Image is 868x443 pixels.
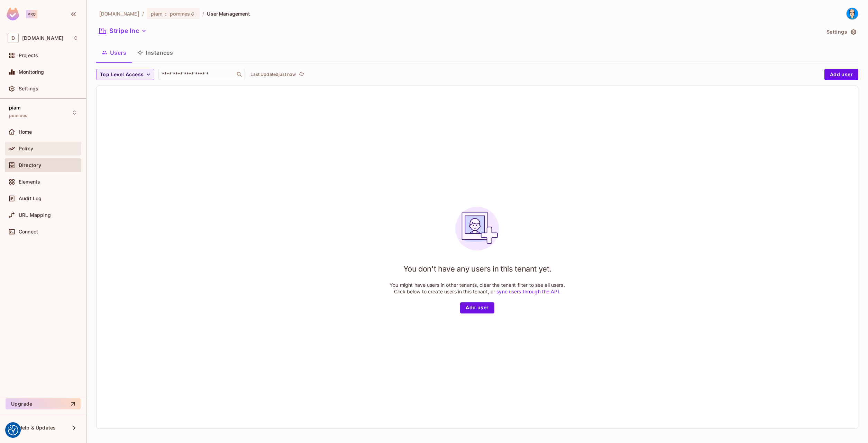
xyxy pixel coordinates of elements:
[496,289,560,294] a: sync users through the API.
[22,35,63,41] span: Workspace: datev.de
[9,113,27,118] span: pommes
[132,44,179,61] button: Instances
[96,69,154,80] button: Top Level Access
[296,70,305,79] span: Click to refresh data
[847,8,858,19] img: Lieb, Jannik
[9,105,21,110] span: piam
[19,162,41,168] span: Directory
[390,282,565,295] p: You might have users in other tenants, clear the tenant filter to see all users. Click below to c...
[19,196,42,201] span: Audit Log
[19,86,38,91] span: Settings
[19,179,40,185] span: Elements
[19,425,56,431] span: Help & Updates
[297,70,305,79] button: refresh
[151,10,163,17] span: piam
[165,11,167,17] span: :
[96,44,132,61] button: Users
[250,72,296,77] p: Last Updated just now
[202,10,204,17] li: /
[8,425,18,435] button: Consent Preferences
[403,264,551,274] h1: You don't have any users in this tenant yet.
[824,69,858,80] button: Add user
[99,10,139,17] span: the active workspace
[7,8,19,20] img: SReyMgAAAABJRU5ErkJggg==
[19,53,38,58] span: Projects
[824,26,858,37] button: Settings
[460,302,494,313] button: Add user
[207,10,250,17] span: User Management
[96,25,149,36] button: Stripe Inc
[142,10,144,17] li: /
[19,146,33,151] span: Policy
[19,129,32,135] span: Home
[8,33,19,43] span: D
[6,398,81,409] button: Upgrade
[19,229,38,234] span: Connect
[299,71,304,78] span: refresh
[8,425,18,435] img: Revisit consent button
[26,10,37,18] div: Pro
[100,70,144,79] span: Top Level Access
[170,10,190,17] span: pommes
[19,212,51,218] span: URL Mapping
[19,69,44,75] span: Monitoring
